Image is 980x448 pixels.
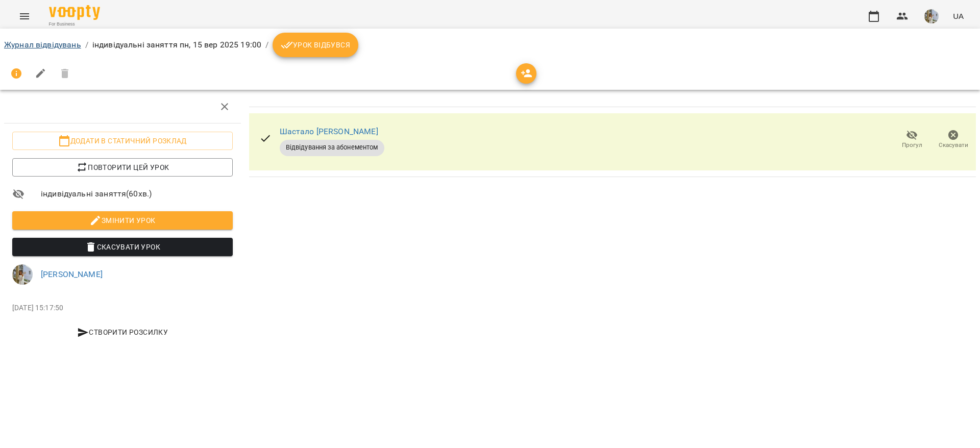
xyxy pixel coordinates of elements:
button: Урок відбувся [273,33,358,57]
span: UA [953,11,964,21]
span: Повторити цей урок [20,161,225,173]
button: Menu [12,4,37,29]
span: Відвідування за абонементом [280,143,384,152]
span: For Business [49,21,100,28]
button: UA [949,7,968,26]
a: [PERSON_NAME] [41,269,103,279]
button: Створити розсилку [12,323,233,341]
span: Змінити урок [20,214,225,227]
img: 2693ff5fab4ac5c18e9886587ab8f966.jpg [12,264,33,285]
button: Скасувати [933,126,974,154]
a: Журнал відвідувань [4,40,81,49]
button: Скасувати Урок [12,238,233,256]
a: Шастало [PERSON_NAME] [280,127,378,136]
p: [DATE] 15:17:50 [12,303,233,313]
span: Додати в статичний розклад [20,135,225,147]
li: / [85,39,88,51]
img: Voopty Logo [49,5,100,20]
button: Прогул [891,126,933,154]
p: індивідуальні заняття пн, 15 вер 2025 19:00 [92,39,261,51]
button: Змінити урок [12,211,233,230]
img: 2693ff5fab4ac5c18e9886587ab8f966.jpg [924,9,939,23]
span: Урок відбувся [281,39,350,51]
span: Прогул [902,141,922,150]
span: індивідуальні заняття ( 60 хв. ) [41,188,233,200]
nav: breadcrumb [4,33,976,57]
span: Створити розсилку [16,326,229,338]
li: / [265,39,268,51]
span: Скасувати [939,141,968,150]
button: Повторити цей урок [12,158,233,177]
button: Додати в статичний розклад [12,132,233,150]
span: Скасувати Урок [20,241,225,253]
